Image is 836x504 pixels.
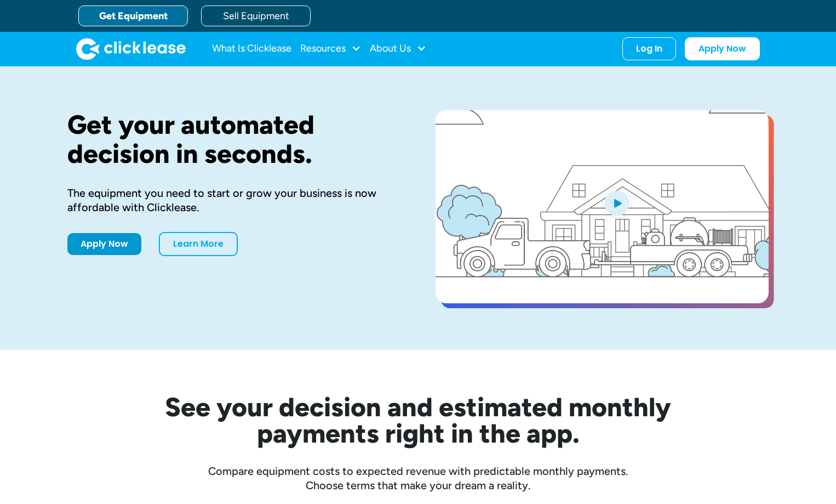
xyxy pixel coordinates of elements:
a: Apply Now [67,233,141,255]
div: About Us [370,38,426,60]
h1: Get your automated decision in seconds. [67,110,400,168]
div: The equipment you need to start or grow your business is now affordable with Clicklease. [67,186,400,214]
a: Learn More [159,232,238,256]
a: Sell Equipment [201,5,311,26]
h2: See your decision and estimated monthly payments right in the app. [111,394,725,446]
a: Apply Now [685,37,760,60]
img: Clicklease logo [76,38,186,60]
a: Get Equipment [78,5,188,26]
a: home [76,38,186,60]
div: Resources [300,38,361,60]
div: Compare equipment costs to expected revenue with predictable monthly payments. Choose terms that ... [67,464,769,492]
div: Log In [636,43,662,54]
a: open lightbox [436,110,769,303]
img: Blue play button logo on a light blue circular background [602,188,632,218]
a: What Is Clicklease [212,38,291,60]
